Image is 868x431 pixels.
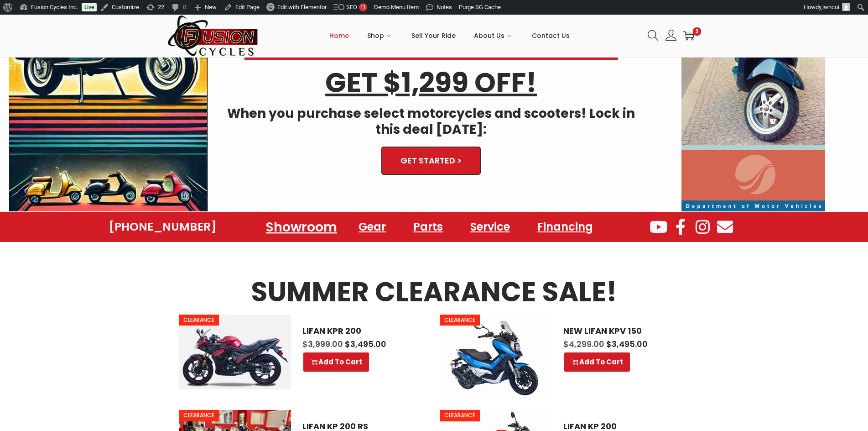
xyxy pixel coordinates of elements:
a: Showroom [255,214,348,239]
a: Sell Your Ride [411,15,456,56]
span: GET STARTED > [400,157,462,165]
span: CLEARANCE [179,410,219,421]
a: GET STARTED > [381,147,481,175]
a: Service [461,216,519,237]
span: $ [563,338,569,350]
span: Shop [367,24,384,47]
a: Shop [367,15,393,56]
span: iwncui [822,4,839,11]
span: Sell Your Ride [411,24,456,47]
a: 2 [683,30,694,41]
img: NEW LIFAN KPV 150 [440,315,552,399]
a: Home [329,15,349,56]
span: CLEARANCE [440,315,480,326]
span: 3,495.00 [606,338,648,350]
a: Financing [528,216,602,237]
a: [PHONE_NUMBER] [109,221,217,233]
a: Parts [404,216,452,237]
nav: Menu [263,216,602,237]
span: $ [302,338,308,350]
img: LIFAN KPR 200 [179,315,291,389]
span: $ [345,338,350,350]
a: CLEARANCE [179,315,291,389]
span: Home [329,24,349,47]
a: CLEARANCE [440,315,552,399]
a: LIFAN KPR 200 [302,326,417,336]
span: About Us [474,24,504,47]
a: Contact Us [532,15,570,56]
div: 11 [359,3,367,11]
span: 3,999.00 [302,338,343,350]
a: Gear [349,216,395,237]
a: Live [82,3,97,11]
h4: When you purchase select motorcycles and scooters! Lock in this deal [DATE]: [222,105,641,137]
span: Edit with Elementor [277,4,327,11]
span: $ [606,338,612,350]
a: About Us [474,15,514,56]
a: Select options for “NEW LIFAN KPV 150” [564,352,630,372]
a: Select options for “LIFAN KPR 200” [303,352,369,372]
span: 3,495.00 [345,338,386,350]
u: GET $1,299 OFF! [325,63,537,102]
nav: Primary navigation [259,15,641,56]
a: NEW LIFAN KPV 150 [563,326,678,336]
span: Contact Us [532,24,570,47]
span: CLEARANCE [179,315,219,326]
img: Woostify retina logo [167,15,259,57]
span: 4,299.00 [563,338,604,350]
span: CLEARANCE [440,410,480,421]
h3: SUMMER CLEARANCE SALE! [179,279,690,305]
